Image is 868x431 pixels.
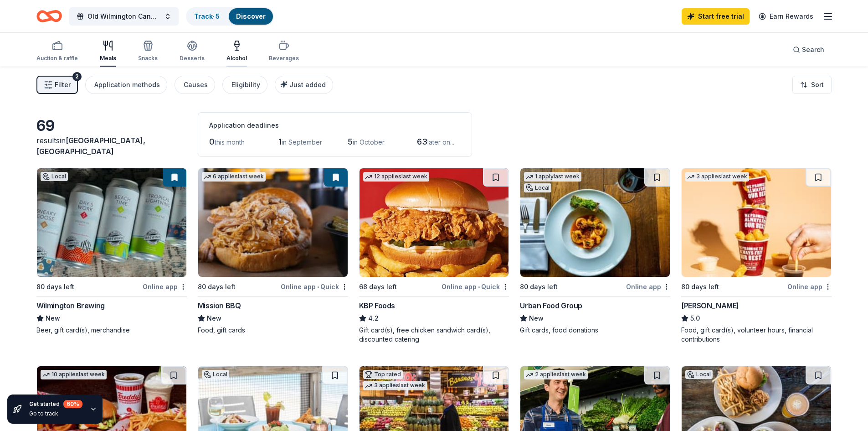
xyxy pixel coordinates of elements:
[138,55,158,62] div: Snacks
[180,55,205,62] div: Desserts
[478,283,480,291] span: •
[198,168,348,277] img: Image for Mission BBQ
[802,44,824,55] span: Search
[207,313,221,324] span: New
[811,79,824,90] span: Sort
[36,326,187,335] div: Beer, gift card(s), merchandise
[29,400,82,408] div: Get started
[175,76,215,94] button: Causes
[36,300,105,311] div: Wilmington Brewing
[363,172,429,182] div: 12 applies last week
[359,281,397,292] div: 68 days left
[360,168,509,277] img: Image for KBP Foods
[46,313,60,324] span: New
[41,370,107,379] div: 10 applies last week
[269,36,299,67] button: Beverages
[222,76,267,94] button: Eligibility
[29,410,82,417] div: Go to track
[289,81,326,88] span: Just added
[143,281,187,292] div: Online app
[236,12,266,20] a: Discover
[202,172,266,182] div: 6 applies last week
[215,138,245,146] span: this month
[524,183,551,192] div: Local
[209,137,215,146] span: 0
[529,313,544,324] span: New
[787,281,832,292] div: Online app
[281,281,348,292] div: Online app Quick
[100,55,116,62] div: Meals
[69,7,179,26] button: Old Wilmington Candlelight Tour
[278,137,282,146] span: 1
[685,370,713,379] div: Local
[202,370,229,379] div: Local
[363,370,403,379] div: Top rated
[359,326,509,344] div: Gift card(s), free chicken sandwich card(s), discounted catering
[87,11,160,22] span: Old Wilmington Candlelight Tour
[100,36,116,67] button: Meals
[36,136,145,156] span: [GEOGRAPHIC_DATA], [GEOGRAPHIC_DATA]
[681,168,832,344] a: Image for Sheetz3 applieslast week80 days leftOnline app[PERSON_NAME]5.0Food, gift card(s), volun...
[681,281,719,292] div: 80 days left
[792,76,832,94] button: Sort
[520,168,670,335] a: Image for Urban Food Group1 applylast weekLocal80 days leftOnline appUrban Food GroupNewGift card...
[226,55,247,62] div: Alcohol
[348,137,353,146] span: 5
[198,300,241,311] div: Mission BBQ
[41,172,68,181] div: Local
[36,5,62,27] a: Home
[368,313,379,324] span: 4.2
[353,138,385,146] span: in October
[209,120,461,131] div: Application deadlines
[359,168,509,344] a: Image for KBP Foods12 applieslast week68 days leftOnline app•QuickKBP Foods4.2Gift card(s), free ...
[63,400,82,408] div: 60 %
[753,8,819,25] a: Earn Rewards
[359,300,395,311] div: KBP Foods
[184,79,208,90] div: Causes
[231,79,260,90] div: Eligibility
[36,76,78,94] button: Filter2
[138,36,158,67] button: Snacks
[85,76,167,94] button: Application methods
[520,281,558,292] div: 80 days left
[275,76,333,94] button: Just added
[690,313,700,324] span: 5.0
[282,138,322,146] span: in September
[363,381,427,390] div: 3 applies last week
[180,36,205,67] button: Desserts
[417,137,427,146] span: 63
[520,300,582,311] div: Urban Food Group
[198,281,236,292] div: 80 days left
[520,326,670,335] div: Gift cards, food donations
[198,168,348,335] a: Image for Mission BBQ6 applieslast week80 days leftOnline app•QuickMission BBQNewFood, gift cards
[681,326,832,344] div: Food, gift card(s), volunteer hours, financial contributions
[442,281,509,292] div: Online app Quick
[681,300,739,311] div: [PERSON_NAME]
[94,79,160,90] div: Application methods
[682,168,831,277] img: Image for Sheetz
[36,136,145,156] span: in
[36,55,78,62] div: Auction & raffle
[198,326,348,335] div: Food, gift cards
[194,12,220,20] a: Track· 5
[72,72,82,81] div: 2
[36,168,187,335] a: Image for Wilmington BrewingLocal80 days leftOnline appWilmington BrewingNewBeer, gift card(s), m...
[226,36,247,67] button: Alcohol
[524,370,588,379] div: 2 applies last week
[520,168,670,277] img: Image for Urban Food Group
[36,135,187,157] div: results
[786,41,832,59] button: Search
[682,8,750,25] a: Start free trial
[37,168,186,277] img: Image for Wilmington Brewing
[36,36,78,67] button: Auction & raffle
[186,7,274,26] button: Track· 5Discover
[317,283,319,291] span: •
[524,172,581,182] div: 1 apply last week
[626,281,670,292] div: Online app
[36,281,74,292] div: 80 days left
[36,117,187,135] div: 69
[685,172,749,182] div: 3 applies last week
[269,55,299,62] div: Beverages
[427,138,454,146] span: later on...
[55,79,71,90] span: Filter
